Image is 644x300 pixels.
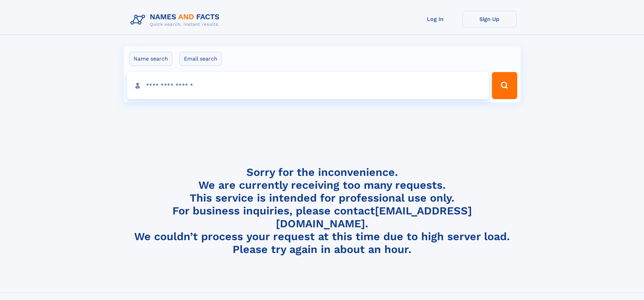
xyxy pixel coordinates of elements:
[129,52,172,66] label: Name search
[462,11,517,27] a: Sign Up
[492,72,517,99] button: Search Button
[128,166,517,256] h4: Sorry for the inconvenience. We are currently receiving too many requests. This service is intend...
[276,204,472,230] a: [EMAIL_ADDRESS][DOMAIN_NAME]
[408,11,462,27] a: Log In
[128,11,225,29] img: Logo Names and Facts
[180,52,222,66] label: Email search
[127,72,489,99] input: search input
